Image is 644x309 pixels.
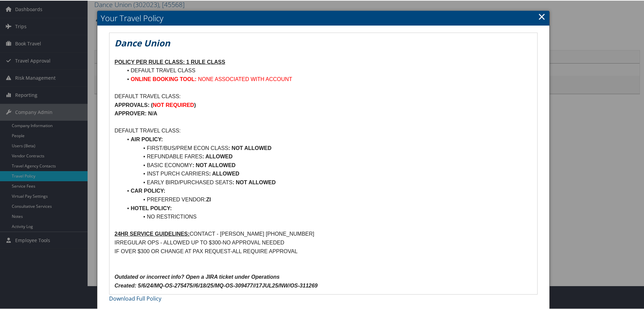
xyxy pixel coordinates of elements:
[123,66,532,74] li: DEFAULT TRAVEL CLASS
[209,170,239,176] strong: : ALLOWED
[123,195,532,203] li: PREFERRED VENDOR:
[123,152,532,160] li: REFUNDABLE FARES
[194,102,196,107] strong: )
[131,205,172,210] strong: HOTEL POLICY:
[115,230,190,236] u: 24HR SERVICE GUIDELINES:
[131,76,196,81] strong: ONLINE BOOKING TOOL:
[123,169,532,178] li: INST PURCH CARRIERS
[115,126,532,134] p: DEFAULT TRAVEL CLASS:
[198,76,292,81] span: NONE ASSOCIATED WITH ACCOUNT
[115,282,318,288] em: Created: 5/6/24/MQ-OS-275475//6/18/25/MQ-OS-309477//17JUL25/NW/OS-311269
[228,145,271,150] strong: : NOT ALLOWED
[151,102,153,107] strong: (
[206,196,211,202] strong: ZI
[131,187,165,193] strong: CAR POLICY:
[123,212,532,221] li: NO RESTRICTIONS
[538,9,546,23] a: Close
[115,59,225,64] u: POLICY PER RULE CLASS: 1 RULE CLASS
[115,110,157,116] strong: APPROVER: N/A
[123,160,532,169] li: BASIC ECONOMY
[109,294,161,302] a: Download Full Policy
[123,143,532,152] li: FIRST/BUS/PREM ECON CLASS
[153,102,194,107] strong: NOT REQUIRED
[97,10,549,25] h2: Your Travel Policy
[131,136,163,142] strong: AIR POLICY:
[232,179,276,185] strong: : NOT ALLOWED
[192,162,235,167] strong: : NOT ALLOWED
[115,36,170,48] em: Dance Union
[115,91,532,100] p: DEFAULT TRAVEL CLASS:
[115,229,532,238] p: CONTACT - [PERSON_NAME] [PHONE_NUMBER]
[115,102,150,107] strong: APPROVALS:
[115,238,532,246] p: IRREGULAR OPS - ALLOWED UP TO $300-NO APPROVAL NEEDED
[115,273,280,279] em: Outdated or incorrect info? Open a JIRA ticket under Operations
[123,178,532,186] li: EARLY BIRD/PURCHASED SEATS
[115,246,532,255] p: IF OVER $300 OR CHANGE AT PAX REQUEST-ALL REQUIRE APPROVAL
[202,153,232,159] strong: : ALLOWED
